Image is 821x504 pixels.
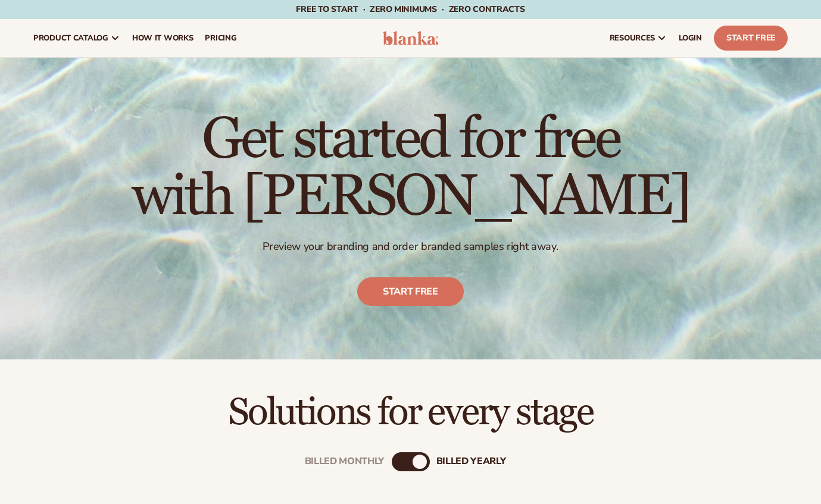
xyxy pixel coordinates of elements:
a: Start free [357,277,464,306]
span: LOGIN [679,33,702,43]
span: product catalog [33,33,108,43]
a: product catalog [27,19,126,57]
img: logo [383,31,439,45]
span: Free to start · ZERO minimums · ZERO contracts [296,4,525,15]
h1: Get started for free with [PERSON_NAME] [132,111,689,226]
div: billed Yearly [436,456,506,467]
a: pricing [199,19,242,57]
a: Start Free [714,26,788,51]
h2: Solutions for every stage [33,393,788,433]
a: LOGIN [673,19,708,57]
a: resources [604,19,673,57]
div: Billed Monthly [305,456,385,467]
span: resources [610,33,655,43]
span: How It Works [132,33,193,43]
a: How It Works [126,19,199,57]
p: Preview your branding and order branded samples right away. [132,240,689,253]
span: pricing [205,33,236,43]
